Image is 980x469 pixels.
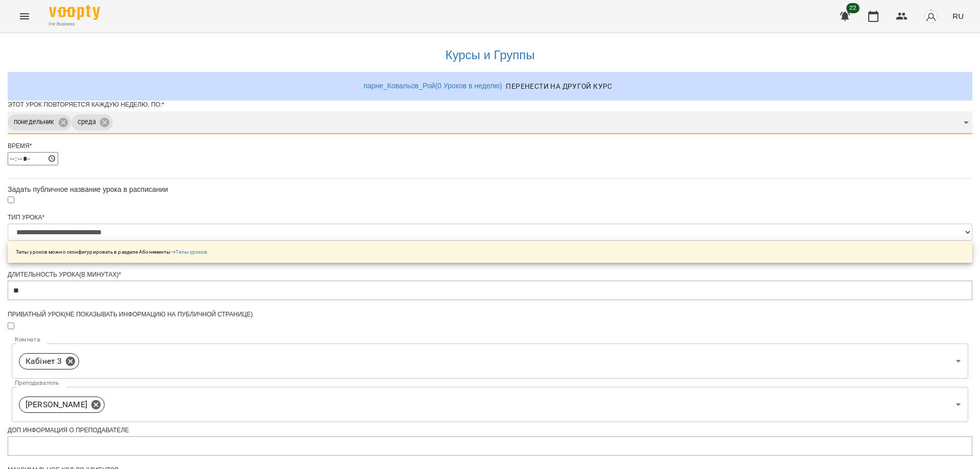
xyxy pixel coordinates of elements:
[71,114,113,131] div: среда
[26,355,62,367] p: Кабінет 3
[506,80,612,92] span: Перенести на другой курс
[8,426,972,435] div: Доп информация о преподавателе
[19,397,105,413] div: [PERSON_NAME]
[948,7,968,26] button: RU
[8,142,972,151] div: Время
[19,353,79,369] div: Кабінет 3
[71,117,103,127] span: среда
[8,213,972,222] div: Тип Урока
[49,21,100,28] span: For Business
[12,343,968,379] div: Кабінет 3
[8,114,71,131] div: понедельник
[363,82,502,90] a: парне_Ковальов_Рой ( 0 Уроков в неделю )
[176,249,207,255] a: Типы уроков
[26,399,87,411] p: [PERSON_NAME]
[924,9,938,23] img: avatar_s.png
[8,101,972,109] div: Этот урок повторяется каждую неделю, по:
[16,248,208,256] p: Типы уроков можно сконфигурировать в разделе Абонементы ->
[952,11,964,21] span: RU
[502,77,616,95] button: Перенести на другой курс
[8,117,61,127] span: понедельник
[8,310,972,319] div: Приватный урок(не показывать информацию на публичной странице)
[8,270,972,279] div: Длительность урока(в минутах)
[12,4,37,29] button: Menu
[8,111,972,134] div: понедельниксреда
[846,3,860,13] span: 22
[8,184,972,194] div: Задать публичное название урока в расписании
[13,48,967,62] h3: Курсы и Группы
[49,5,100,20] img: Voopty Logo
[12,387,968,422] div: [PERSON_NAME]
